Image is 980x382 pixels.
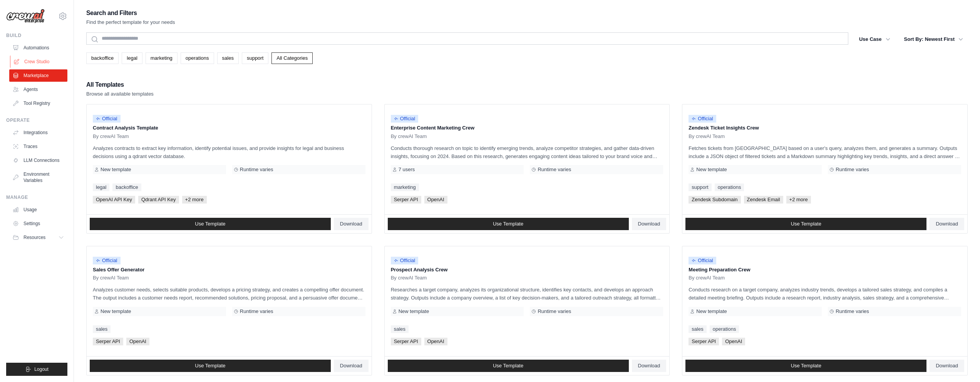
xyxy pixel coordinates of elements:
[388,218,629,230] a: Use Template
[689,133,725,140] span: By crewAI Team
[182,196,207,204] span: +2 more
[685,360,926,372] a: Use Template
[632,360,667,372] a: Download
[195,221,225,227] span: Use Template
[391,275,427,281] span: By crewAI Team
[122,52,142,64] a: legal
[696,167,727,173] span: New template
[936,363,958,369] span: Download
[900,32,968,46] button: Sort By: Newest First
[689,275,725,281] span: By crewAI Team
[930,218,964,230] a: Download
[854,32,895,46] button: Use Case
[9,154,67,167] a: LLM Connections
[93,183,109,191] a: legal
[6,363,67,376] button: Logout
[93,144,365,160] p: Analyzes contracts to extract key information, identify potential issues, and provide insights fo...
[388,360,629,372] a: Use Template
[538,167,571,173] span: Runtime varies
[836,308,869,315] span: Runtime varies
[271,52,313,64] a: All Categories
[93,275,129,281] span: By crewAI Team
[391,144,663,160] p: Conducts thorough research on topic to identify emerging trends, analyze competitor strategies, a...
[334,360,369,372] a: Download
[391,338,421,345] span: Serper API
[6,117,67,123] div: Operate
[217,52,239,64] a: sales
[340,363,362,369] span: Download
[23,234,45,241] span: Resources
[791,363,821,369] span: Use Template
[86,90,154,98] p: Browse all available templates
[493,363,523,369] span: Use Template
[9,97,67,109] a: Tool Registry
[9,69,67,82] a: Marketplace
[685,218,926,230] a: Use Template
[10,56,68,68] a: Crew Studio
[9,217,67,230] a: Settings
[9,42,67,54] a: Automations
[689,325,706,333] a: sales
[424,196,447,204] span: OpenAI
[240,167,273,173] span: Runtime varies
[689,196,740,204] span: Zendesk Subdomain
[424,338,447,345] span: OpenAI
[391,196,421,204] span: Serper API
[334,218,369,230] a: Download
[9,231,67,244] button: Resources
[242,52,268,64] a: support
[689,124,961,132] p: Zendesk Ticket Insights Crew
[6,32,67,39] div: Build
[146,52,178,64] a: marketing
[391,257,419,264] span: Official
[126,338,149,345] span: OpenAI
[689,338,719,345] span: Serper API
[391,286,663,302] p: Researches a target company, analyzes its organizational structure, identifies key contacts, and ...
[391,325,409,333] a: sales
[399,167,415,173] span: 7 users
[391,115,419,123] span: Official
[689,183,711,191] a: support
[86,8,175,19] h2: Search and Filters
[930,360,964,372] a: Download
[34,366,49,372] span: Logout
[391,133,427,140] span: By crewAI Team
[391,124,663,132] p: Enterprise Content Marketing Crew
[791,221,821,227] span: Use Template
[93,325,111,333] a: sales
[9,140,67,153] a: Traces
[689,286,961,302] p: Conducts research on a target company, analyzes industry trends, develops a tailored sales strate...
[6,194,67,200] div: Manage
[86,52,119,64] a: backoffice
[181,52,214,64] a: operations
[696,308,727,315] span: New template
[836,167,869,173] span: Runtime varies
[90,218,331,230] a: Use Template
[689,266,961,274] p: Meeting Preparation Crew
[93,196,135,204] span: OpenAI API Key
[90,360,331,372] a: Use Template
[538,308,571,315] span: Runtime varies
[689,257,716,264] span: Official
[689,115,716,123] span: Official
[744,196,783,204] span: Zendesk Email
[93,115,121,123] span: Official
[638,363,660,369] span: Download
[93,286,365,302] p: Analyzes customer needs, selects suitable products, develops a pricing strategy, and creates a co...
[399,308,429,315] span: New template
[93,124,365,132] p: Contract Analysis Template
[112,183,141,191] a: backoffice
[936,221,958,227] span: Download
[722,338,745,345] span: OpenAI
[138,196,179,204] span: Qdrant API Key
[86,19,175,26] p: Find the perfect template for your needs
[93,338,123,345] span: Serper API
[786,196,811,204] span: +2 more
[632,218,667,230] a: Download
[710,325,739,333] a: operations
[93,266,365,274] p: Sales Offer Generator
[493,221,523,227] span: Use Template
[240,308,273,315] span: Runtime varies
[340,221,362,227] span: Download
[86,79,154,90] h2: All Templates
